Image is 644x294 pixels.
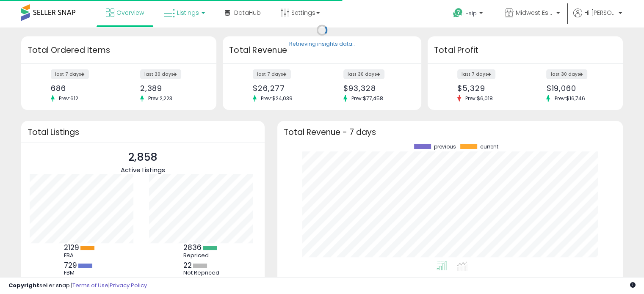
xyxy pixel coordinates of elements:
[8,281,39,289] strong: Copyright
[573,8,622,27] a: Hi [PERSON_NAME]
[51,84,112,93] div: 686
[453,8,463,18] i: Get Help
[446,1,491,27] a: Help
[347,95,387,102] span: Prev: $77,458
[72,281,108,289] a: Terms of Use
[457,69,495,79] label: last 7 days
[28,44,210,56] h3: Total Ordered Items
[257,95,297,102] span: Prev: $24,039
[229,44,415,56] h3: Total Revenue
[183,260,192,270] b: 22
[144,95,177,102] span: Prev: 2,223
[457,84,519,93] div: $5,329
[465,10,477,17] span: Help
[64,252,102,259] div: FBA
[51,69,89,79] label: last 7 days
[121,165,165,174] span: Active Listings
[253,84,316,93] div: $26,277
[546,69,587,79] label: last 30 days
[55,95,83,102] span: Prev: 612
[183,252,221,259] div: Repriced
[550,95,589,102] span: Prev: $16,746
[183,242,202,253] b: 2836
[584,8,616,17] span: Hi [PERSON_NAME]
[461,95,497,102] span: Prev: $6,018
[343,84,406,93] div: $93,328
[140,84,202,93] div: 2,389
[140,69,181,79] label: last 30 days
[253,69,291,79] label: last 7 days
[64,269,102,276] div: FBM
[64,260,77,270] b: 729
[546,84,608,93] div: $19,060
[284,129,616,135] h3: Total Revenue - 7 days
[121,149,165,165] p: 2,858
[434,144,456,150] span: previous
[64,242,79,253] b: 2129
[480,144,498,150] span: current
[116,8,144,17] span: Overview
[8,282,147,290] div: seller snap | |
[234,8,261,17] span: DataHub
[110,281,147,289] a: Privacy Policy
[434,44,616,56] h3: Total Profit
[516,8,554,17] span: Midwest Estore
[289,41,355,48] div: Retrieving insights data..
[28,129,258,135] h3: Total Listings
[343,69,384,79] label: last 30 days
[183,269,221,276] div: Not Repriced
[177,8,199,17] span: Listings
